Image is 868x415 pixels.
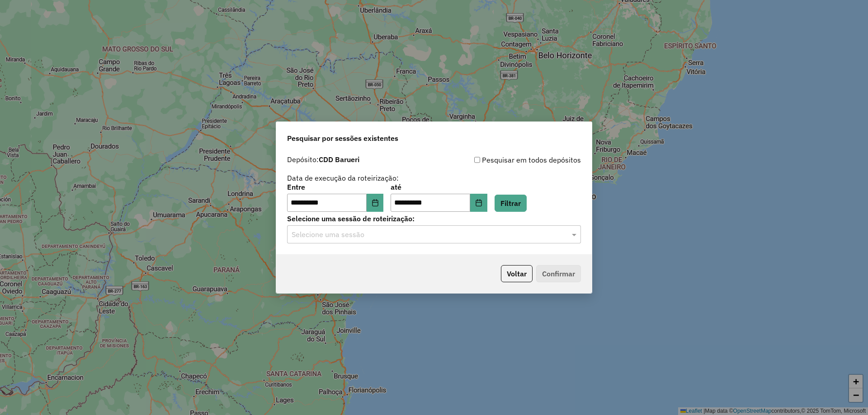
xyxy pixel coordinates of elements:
div: Pesquisar em todos depósitos [434,154,581,165]
label: Depósito: [287,154,359,165]
button: Choose Date [367,194,384,212]
button: Choose Date [470,194,487,212]
label: Data de execução da roteirização: [287,173,399,183]
strong: CDD Barueri [319,155,359,164]
button: Filtrar [495,195,527,212]
label: Entre [287,182,383,192]
label: até [391,182,487,192]
label: Selecione uma sessão de roteirização: [287,213,581,224]
span: Pesquisar por sessões existentes [287,133,398,144]
button: Voltar [501,265,533,282]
